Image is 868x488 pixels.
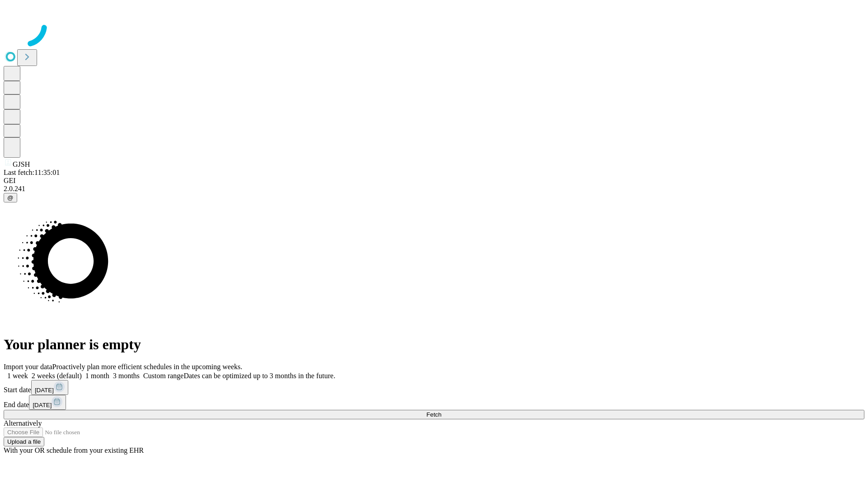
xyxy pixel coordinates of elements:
[32,372,82,380] span: 2 weeks (default)
[4,419,42,427] span: Alternatively
[184,372,335,380] span: Dates can be optimized up to 3 months in the future.
[4,395,864,410] div: End date
[4,193,17,202] button: @
[4,185,864,193] div: 2.0.241
[4,380,864,395] div: Start date
[4,446,144,454] span: With your OR schedule from your existing EHR
[143,372,184,380] span: Custom range
[7,194,14,201] span: @
[4,363,52,371] span: Import your data
[35,387,54,394] span: [DATE]
[4,336,864,353] h1: Your planner is empty
[29,395,66,410] button: [DATE]
[4,177,864,185] div: GEI
[52,363,242,371] span: Proactively plan more efficient schedules in the upcoming weeks.
[113,372,140,380] span: 3 months
[13,160,30,168] span: GJSH
[33,402,52,408] span: [DATE]
[7,372,28,380] span: 1 week
[4,169,60,176] span: Last fetch: 11:35:01
[31,380,68,395] button: [DATE]
[4,437,44,446] button: Upload a file
[426,411,441,418] span: Fetch
[85,372,109,380] span: 1 month
[4,410,864,419] button: Fetch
